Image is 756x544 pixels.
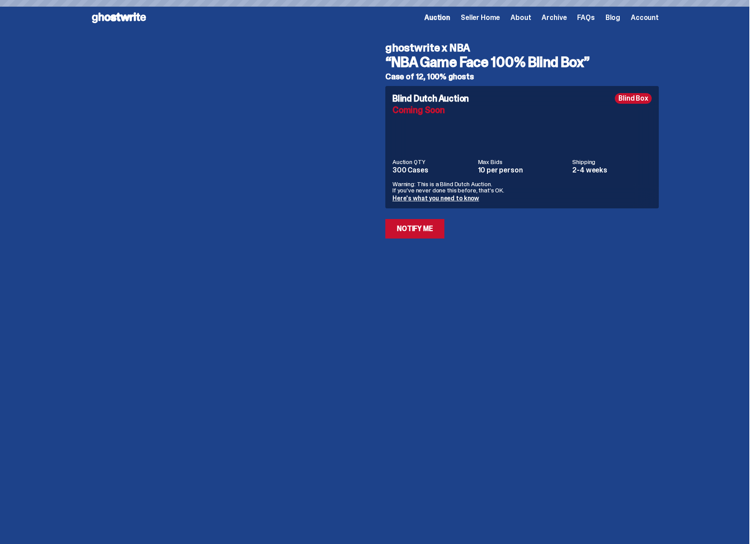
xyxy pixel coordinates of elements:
[424,14,450,21] a: Auction
[385,73,659,81] h5: Case of 12, 100% ghosts
[542,14,566,21] a: Archive
[478,167,567,174] dd: 10 per person
[572,159,652,165] dt: Shipping
[392,94,469,103] h4: Blind Dutch Auction
[392,181,652,193] p: Warning: This is a Blind Dutch Auction. If you’ve never done this before, that’s OK.
[631,14,659,21] a: Account
[511,14,531,21] a: About
[392,194,479,202] a: Here's what you need to know
[478,159,567,165] dt: Max Bids
[615,93,652,104] div: Blind Box
[392,167,473,174] dd: 300 Cases
[392,159,473,165] dt: Auction QTY
[461,14,500,21] a: Seller Home
[385,43,659,53] h4: ghostwrite x NBA
[385,219,444,239] a: Notify Me
[385,55,659,69] h3: “NBA Game Face 100% Blind Box”
[606,14,620,21] a: Blog
[572,167,652,174] dd: 2-4 weeks
[577,14,594,21] a: FAQs
[392,106,652,114] div: Coming Soon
